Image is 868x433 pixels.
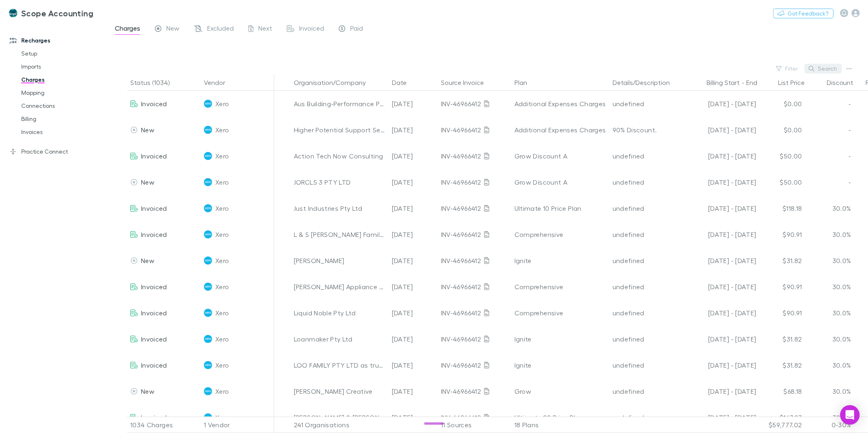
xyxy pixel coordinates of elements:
div: [DATE] [389,352,438,378]
span: Xero [215,91,229,117]
div: [DATE] - [DATE] [686,143,756,169]
div: $50.00 [756,169,805,195]
div: $90.91 [756,274,805,300]
div: 1 Vendor [201,417,274,433]
div: INV-46966412 [441,91,508,117]
div: undefined [613,300,680,326]
span: Charges [115,24,140,35]
img: Xero's Logo [204,152,212,160]
button: Discount [827,74,864,91]
div: Action Tech Now Consulting [294,143,385,169]
div: LOO FAMILY PTY LTD as trustee for the House Finder Trust [294,352,385,378]
a: Setup [13,47,113,60]
span: Xero [215,378,229,404]
span: Xero [215,169,229,195]
div: Additional Expenses Charges [515,91,606,117]
span: Invoiced [141,230,167,238]
div: $31.82 [756,352,805,378]
button: Details/Description [613,74,680,91]
span: Xero [215,404,229,431]
div: Open Intercom Messenger [840,405,860,425]
span: Excluded [207,24,234,35]
div: INV-46966412 [441,221,508,248]
div: $147.27 [756,404,805,431]
div: [PERSON_NAME] [294,248,385,274]
div: undefined [613,195,680,221]
div: $118.18 [756,195,805,221]
div: 90% Discount. [613,117,680,143]
div: - [805,91,855,117]
div: Comprehensive [515,274,606,300]
div: Comprehensive [515,221,606,248]
span: Xero [215,300,229,326]
div: Comprehensive [515,300,606,326]
div: $50.00 [756,143,805,169]
div: INV-46966412 [441,274,508,300]
div: undefined [613,169,680,195]
div: [DATE] [389,404,438,431]
span: Invoiced [141,283,167,290]
img: Xero's Logo [204,335,212,343]
div: Ignite [515,352,606,378]
div: undefined [613,248,680,274]
div: undefined [613,274,680,300]
a: Connections [13,99,113,112]
div: [DATE] [389,195,438,221]
div: 30.0% [805,274,855,300]
img: Scope Accounting's Logo [8,8,18,18]
button: Got Feedback? [773,9,834,18]
div: Grow [515,378,606,404]
div: [DATE] [389,91,438,117]
div: $31.82 [756,248,805,274]
img: Xero's Logo [204,100,212,108]
div: $90.91 [756,300,805,326]
a: Imports [13,60,113,73]
button: Status (1034) [130,74,179,91]
div: 0-30% [805,417,855,433]
span: Xero [215,221,229,248]
button: List Price [778,74,814,91]
a: Billing [13,112,113,125]
div: $90.91 [756,221,805,248]
div: Higher Potential Support Services Pty Ltd [294,117,385,143]
span: Invoiced [141,413,167,421]
img: Xero's Logo [204,283,212,291]
div: [DATE] - [DATE] [686,117,756,143]
div: 18 Plans [511,417,609,433]
div: undefined [613,378,680,404]
div: 241 Organisations [291,417,389,433]
div: - [805,143,855,169]
div: undefined [613,143,680,169]
div: 30.0% [805,195,855,221]
div: [DATE] - [DATE] [686,169,756,195]
span: Invoiced [299,24,324,35]
div: [DATE] [389,248,438,274]
div: Aus Building-Performance Pty Ltd [294,91,385,117]
div: [DATE] - [DATE] [686,274,756,300]
div: INV-46966412 [441,352,508,378]
span: Xero [215,352,229,378]
a: Practice Connect [2,145,113,158]
div: 30.0% [805,378,855,404]
div: 30.0% [805,352,855,378]
div: - [805,169,855,195]
a: Scope Accounting [3,3,98,23]
div: undefined [613,404,680,431]
span: Invoiced [141,361,167,369]
img: Xero's Logo [204,204,212,212]
div: [DATE] - [DATE] [686,326,756,352]
div: Grow Discount A [515,169,606,195]
div: INV-46966412 [441,404,508,431]
div: - [686,74,765,91]
div: [DATE] [389,274,438,300]
div: [PERSON_NAME] Appliance And Electrical Pty Ltd [294,274,385,300]
div: [DATE] - [DATE] [686,352,756,378]
button: Plan [515,74,537,91]
img: Xero's Logo [204,230,212,239]
div: [DATE] - [DATE] [686,300,756,326]
div: [DATE] [389,378,438,404]
img: Xero's Logo [204,309,212,317]
span: New [141,257,154,264]
span: New [141,178,154,186]
button: Billing Start [707,74,740,91]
